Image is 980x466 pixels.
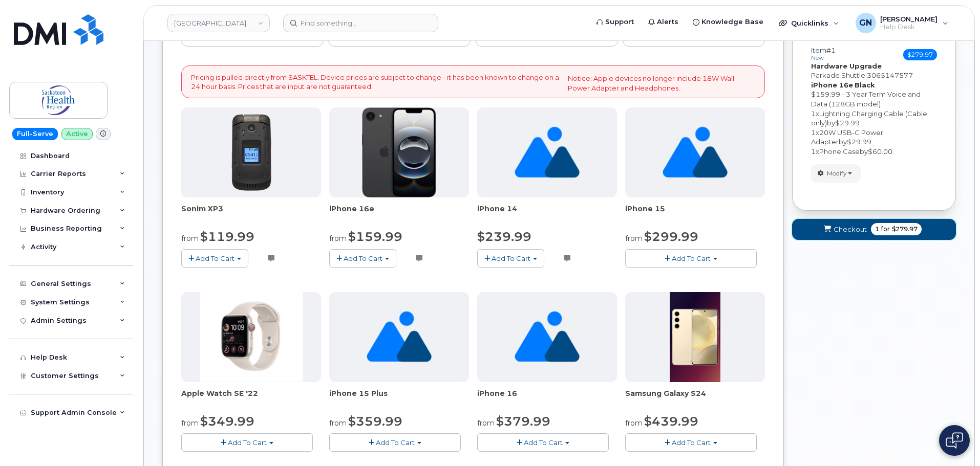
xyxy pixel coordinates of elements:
[946,432,963,449] img: Open chat
[329,234,347,243] small: from
[167,14,270,32] a: Saskatoon Health Region
[859,17,872,29] span: GN
[811,147,937,157] div: x by
[903,49,937,60] span: $279.97
[625,204,765,224] div: iPhone 15
[181,249,248,267] button: Add To Cart
[772,13,846,33] div: Quicklinks
[605,17,634,27] span: Support
[867,71,913,79] span: 3065147577
[625,249,757,267] button: Add To Cart
[819,147,860,156] span: Phone Case
[329,249,396,267] button: Add To Cart
[181,204,321,224] div: Sonim XP3
[477,388,617,409] div: iPhone 16
[826,46,836,54] span: #1
[477,418,495,428] small: from
[196,254,235,262] span: Add To Cart
[791,19,828,27] span: Quicklinks
[811,128,883,146] span: 20W USB-C Power Adapter
[811,128,816,137] span: 1
[191,73,560,92] p: Pricing is pulled directly from SASKTEL. Device prices are subject to change - it has been known ...
[231,114,271,191] img: 150
[367,292,432,382] img: no_image_found-2caef05468ed5679b831cfe6fc140e25e0c280774317ffc20a367ab7fd17291e.png
[515,292,580,382] img: no_image_found-2caef05468ed5679b831cfe6fc140e25e0c280774317ffc20a367ab7fd17291e.png
[811,47,836,61] h3: Item
[200,229,254,244] span: $119.99
[834,225,867,234] span: Checkout
[811,147,816,156] span: 1
[847,138,871,146] span: $29.99
[880,23,938,31] span: Help Desk
[811,62,882,70] strong: Hardware Upgrade
[329,204,469,224] div: iPhone 16e
[515,107,580,197] img: no_image_found-2caef05468ed5679b831cfe6fc140e25e0c280774317ffc20a367ab7fd17291e.png
[344,254,382,262] span: Add To Cart
[811,90,937,108] div: $159.99 - 3 Year Term Voice and Data (128GB model)
[811,164,861,182] button: Modify
[625,418,643,428] small: from
[879,225,892,234] span: for
[892,225,918,234] span: $279.97
[827,169,847,178] span: Modify
[868,147,892,156] span: $60.00
[811,109,937,128] div: x by
[329,418,347,428] small: from
[200,414,254,429] span: $349.99
[792,219,956,240] button: Checkout 1 for $279.97
[686,12,771,32] a: Knowledge Base
[835,119,860,127] span: $29.99
[376,438,415,447] span: Add To Cart
[524,438,563,447] span: Add To Cart
[477,204,617,224] div: iPhone 14
[348,414,402,429] span: $359.99
[568,74,755,93] p: Notice: Apple devices no longer include 18W Wall Power Adapter and Headphones.
[657,17,678,27] span: Alerts
[589,12,641,32] a: Support
[880,15,938,23] span: [PERSON_NAME]
[672,438,711,447] span: Add To Cart
[811,109,816,118] span: 1
[228,438,267,447] span: Add To Cart
[811,81,853,89] strong: iPhone 16e
[348,229,402,244] span: $159.99
[283,14,438,32] input: Find something...
[477,433,609,451] button: Add To Cart
[644,414,698,429] span: $439.99
[663,107,728,197] img: no_image_found-2caef05468ed5679b831cfe6fc140e25e0c280774317ffc20a367ab7fd17291e.png
[811,54,824,61] small: new
[625,234,643,243] small: from
[181,234,199,243] small: from
[811,71,865,79] span: Parkade Shuttle
[362,107,436,197] img: iPhone_16e_Black_PDP_Image_Position_1__en-US-657x800.png
[625,388,765,409] span: Samsung Galaxy S24
[200,292,303,382] img: Screenshot_2022-11-04_110105.png
[811,109,927,127] span: Lightning Charging Cable (Cable only)
[477,229,531,244] span: $239.99
[329,388,469,409] div: iPhone 15 Plus
[641,12,686,32] a: Alerts
[875,225,879,234] span: 1
[477,249,544,267] button: Add To Cart
[496,414,550,429] span: $379.99
[492,254,530,262] span: Add To Cart
[701,17,763,27] span: Knowledge Base
[644,229,698,244] span: $299.99
[181,433,313,451] button: Add To Cart
[329,433,461,451] button: Add To Cart
[181,418,199,428] small: from
[670,292,720,382] img: S24.jpg
[181,388,321,409] div: Apple Watch SE '22
[811,128,937,147] div: x by
[672,254,711,262] span: Add To Cart
[855,81,875,89] strong: Black
[848,13,955,33] div: Geoffrey Newport
[625,433,757,451] button: Add To Cart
